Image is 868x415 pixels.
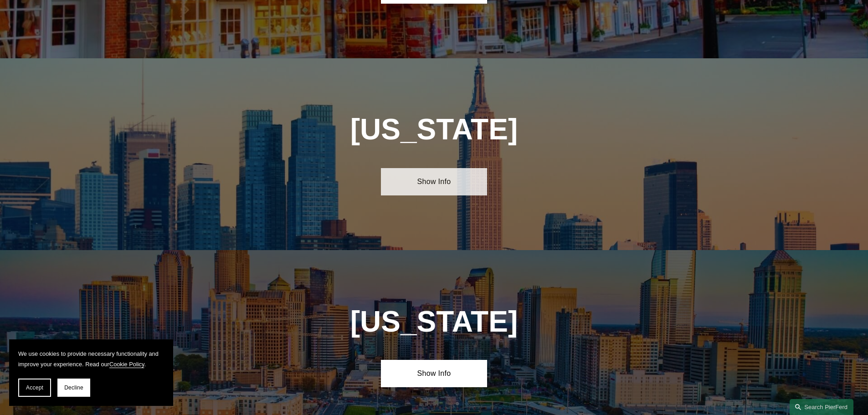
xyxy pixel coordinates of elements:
[381,360,487,387] a: Show Info
[790,399,853,415] a: Search this site
[18,348,164,369] p: We use cookies to provide necessary functionality and improve your experience. Read our .
[301,113,567,146] h1: [US_STATE]
[301,305,567,338] h1: [US_STATE]
[64,384,83,391] span: Decline
[109,361,144,368] a: Cookie Policy
[57,379,90,397] button: Decline
[26,384,43,391] span: Accept
[381,168,487,195] a: Show Info
[9,339,173,406] section: Cookie banner
[18,379,51,397] button: Accept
